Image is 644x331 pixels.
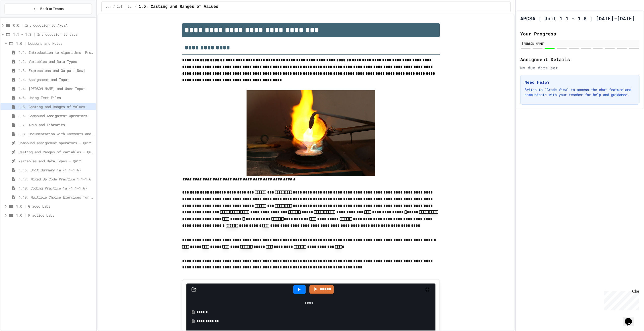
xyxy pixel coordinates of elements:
span: 1.16. Unit Summary 1a (1.1-1.6) [19,167,94,173]
button: Back to Teams [5,4,92,14]
span: 1.4. [PERSON_NAME] and User Input [19,86,94,91]
iframe: chat widget [623,311,639,326]
span: 4.6. Using Text Files [19,95,94,100]
span: 1.3. Expressions and Output [New] [19,68,94,73]
h2: Your Progress [520,30,639,37]
span: 1.0 | Graded Labs [16,204,94,209]
span: 1.0 | Lessons and Notes [16,41,94,46]
span: 1.6. Compound Assignment Operators [19,113,94,118]
span: 0.0 | Introduction to APCSA [13,23,94,28]
span: 1.8. Documentation with Comments and Preconditions [19,131,94,136]
span: 1.19. Multiple Choice Exercises for Unit 1a (1.1-1.6) [19,195,94,200]
span: Casting and Ranges of variables - Quiz [19,149,94,155]
span: 1.1. Introduction to Algorithms, Programming, and Compilers [19,50,94,55]
span: 1.0 | Lessons and Notes [117,5,133,9]
div: No due date set [520,65,639,71]
span: 1.18. Coding Practice 1a (1.1-1.6) [19,185,94,191]
span: Variables and Data Types - Quiz [19,158,94,164]
span: 1.4. Assignment and Input [19,77,94,82]
span: 1.0 | Practice Labs [16,213,94,218]
h1: APCSA | Unit 1.1 - 1.8 | [DATE]-[DATE] [520,15,635,22]
span: ... [106,5,111,9]
div: Chat with us now!Close [2,2,35,32]
span: 1.17. Mixed Up Code Practice 1.1-1.6 [19,176,94,182]
span: 1.5. Casting and Ranges of Values [19,104,94,109]
p: Switch to "Grade View" to access the chat feature and communicate with your teacher for help and ... [525,87,635,97]
span: / [135,5,137,9]
iframe: chat widget [602,289,639,310]
span: 1.1 - 1.8 | Introduction to Java [13,32,94,37]
span: 1.7. APIs and Libraries [19,122,94,127]
span: Compound assignment operators - Quiz [19,140,94,146]
span: 1.2. Variables and Data Types [19,59,94,64]
span: / [113,5,115,9]
h3: Need Help? [525,79,635,85]
span: Back to Teams [40,6,64,12]
span: 1.5. Casting and Ranges of Values [139,4,218,10]
h2: Assignment Details [520,56,639,63]
div: [PERSON_NAME] [522,41,638,46]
